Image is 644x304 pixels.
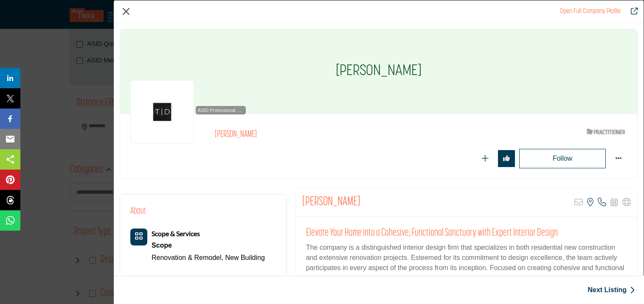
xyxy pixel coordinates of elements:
[215,129,448,140] h2: [PERSON_NAME]
[306,227,627,240] h2: Elevate Your Home into a Cohesive, Functional Sanctuary with Expert Interior Design
[130,204,146,218] h2: About
[120,5,132,18] button: Close
[560,8,621,15] a: Redirect to hailey-burkhardt
[336,29,422,114] h1: [PERSON_NAME]
[588,285,635,295] a: Next Listing
[477,150,494,167] button: Redirect to login page
[152,254,223,261] a: Renovation & Remodel,
[306,243,627,304] p: The company is a distinguished interior design firm that specializes in both residential new cons...
[587,126,625,137] img: ASID Qualified Practitioners
[197,107,244,114] span: ASID Professional Practitioner
[152,230,200,237] a: Scope & Services
[130,229,147,245] button: Category Icon
[610,150,627,167] button: More Options
[152,239,265,252] div: New build or renovation
[498,150,515,167] button: Redirect to login page
[152,239,265,252] a: Scope
[130,80,194,144] img: hailey-burkhardt logo
[225,254,264,261] a: New Building
[152,229,200,237] b: Scope & Services
[625,6,638,17] a: Redirect to hailey-burkhardt
[519,149,606,168] button: Redirect to login
[302,195,360,210] h2: Hailey Burkhardt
